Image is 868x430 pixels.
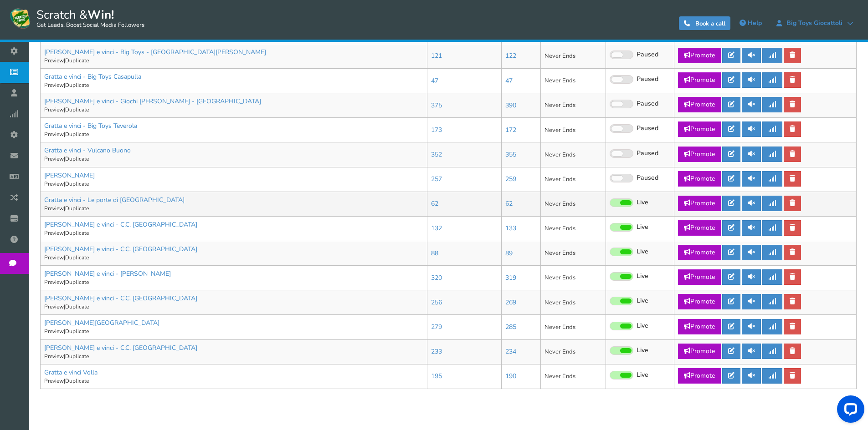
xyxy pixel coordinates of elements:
[65,205,89,212] a: Duplicate
[44,303,64,310] a: Preview
[678,368,721,384] a: Promote
[44,319,159,327] a: [PERSON_NAME][GEOGRAPHIC_DATA]
[637,248,648,256] span: Live
[637,223,648,232] span: Live
[431,224,442,233] a: 132
[87,7,114,23] strong: Win!
[65,131,89,138] a: Duplicate
[44,229,64,237] a: Preview
[540,216,606,241] td: Never Ends
[431,372,442,380] a: 195
[44,97,261,106] a: [PERSON_NAME] e vinci - Giochi [PERSON_NAME] - [GEOGRAPHIC_DATA]
[44,106,423,114] p: |
[505,224,516,233] a: 133
[431,150,442,159] a: 352
[431,51,442,60] a: 121
[44,121,137,130] a: Gratta e vinci - Big Toys Teverola
[9,7,32,30] img: Scratch and Win
[44,254,64,261] a: Preview
[44,196,185,204] a: Gratta e vinci - Le porte di [GEOGRAPHIC_DATA]
[540,44,606,68] td: Never Ends
[431,101,442,110] a: 375
[431,249,438,258] a: 88
[540,364,606,389] td: Never Ends
[678,344,721,359] a: Promote
[431,273,442,282] a: 320
[65,57,89,64] a: Duplicate
[678,245,721,260] a: Promote
[678,147,721,162] a: Promote
[65,328,89,335] a: Duplicate
[505,298,516,307] a: 269
[540,315,606,339] td: Never Ends
[65,155,89,162] a: Duplicate
[505,150,516,159] a: 355
[637,173,658,182] span: Paused
[44,278,423,286] p: |
[505,273,516,282] a: 319
[637,50,658,59] span: Paused
[637,371,648,379] span: Live
[44,245,197,253] a: [PERSON_NAME] e vinci - C.C. [GEOGRAPHIC_DATA]
[505,51,516,60] a: 122
[431,323,442,331] a: 279
[65,229,89,237] a: Duplicate
[44,205,64,212] a: Preview
[505,347,516,356] a: 234
[540,69,606,93] td: Never Ends
[65,106,89,113] a: Duplicate
[678,97,721,112] a: Promote
[44,328,423,335] p: |
[540,290,606,315] td: Never Ends
[678,220,721,236] a: Promote
[431,199,438,208] a: 62
[44,368,98,377] a: Gratta e vinci Volla
[431,126,442,134] a: 173
[65,353,89,360] a: Duplicate
[44,269,171,278] a: [PERSON_NAME] e vinci - [PERSON_NAME]
[44,81,64,89] a: Preview
[431,347,442,356] a: 233
[44,220,197,229] a: [PERSON_NAME] e vinci - C.C. [GEOGRAPHIC_DATA]
[637,99,658,108] span: Paused
[65,278,89,286] a: Duplicate
[44,131,64,138] a: Preview
[431,298,442,307] a: 256
[44,294,197,303] a: [PERSON_NAME] e vinci - C.C. [GEOGRAPHIC_DATA]
[505,76,513,85] a: 47
[540,93,606,118] td: Never Ends
[679,16,730,30] a: Book a call
[695,20,725,28] span: Book a call
[65,180,89,187] a: Duplicate
[32,7,144,30] span: Scratch &
[505,199,513,208] a: 62
[44,377,423,385] p: |
[678,196,721,211] a: Promote
[44,180,64,187] a: Preview
[36,22,144,29] small: Get Leads, Boost Social Media Followers
[44,57,423,65] p: |
[44,72,141,81] a: Gratta e vinci - Big Toys Casapulla
[735,16,766,30] a: Help
[678,72,721,88] a: Promote
[44,146,131,155] a: Gratta e vinci - Vulcano Buono
[637,149,658,157] span: Paused
[44,131,423,138] p: |
[44,353,423,360] p: |
[44,353,64,360] a: Preview
[44,278,64,286] a: Preview
[431,175,442,183] a: 257
[44,171,95,180] a: [PERSON_NAME]
[678,319,721,334] a: Promote
[44,303,423,311] p: |
[540,167,606,192] td: Never Ends
[540,192,606,216] td: Never Ends
[505,175,516,183] a: 259
[44,155,64,162] a: Preview
[505,249,513,258] a: 89
[44,81,423,89] p: |
[44,155,423,163] p: |
[637,198,648,207] span: Live
[65,377,89,384] a: Duplicate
